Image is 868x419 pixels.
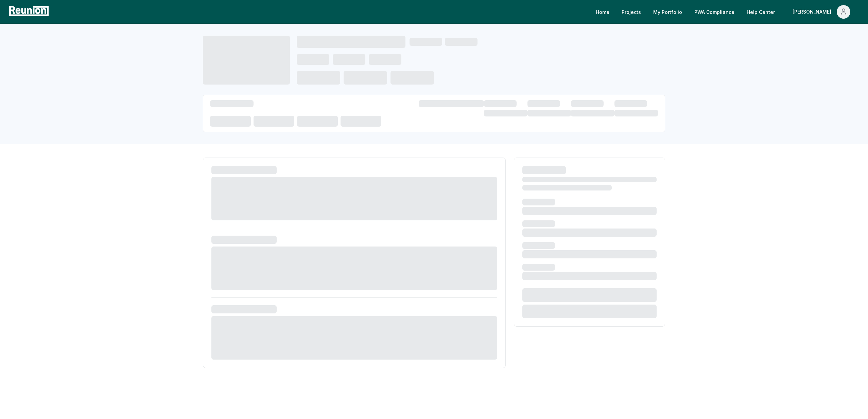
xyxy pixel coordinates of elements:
[793,5,834,19] div: [PERSON_NAME]
[689,5,740,19] a: PWA Compliance
[787,5,856,19] button: [PERSON_NAME]
[648,5,688,19] a: My Portfolio
[590,5,861,19] nav: Main
[616,5,646,19] a: Projects
[741,5,780,19] a: Help Center
[590,5,615,19] a: Home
